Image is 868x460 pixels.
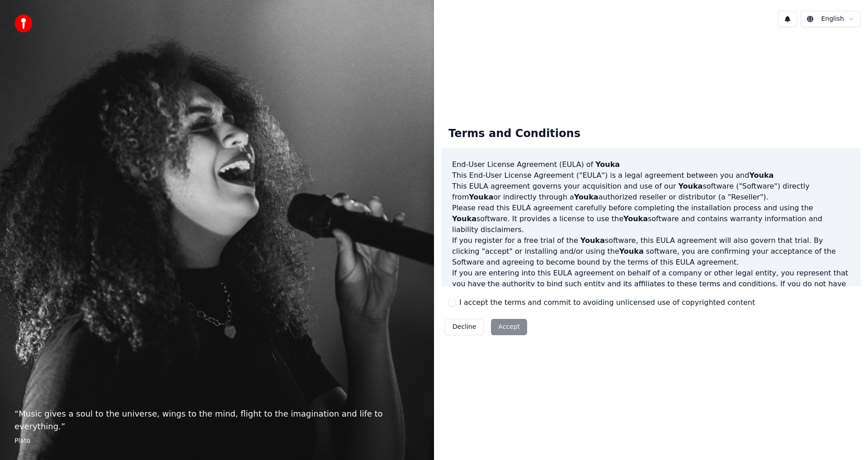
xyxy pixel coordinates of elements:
[595,160,620,169] span: Youka
[580,236,605,245] span: Youka
[678,182,703,190] span: Youka
[14,436,420,446] footer: Plato
[452,235,850,268] p: If you register for a free trial of the software, this EULA agreement will also govern that trial...
[452,268,850,311] p: If you are entering into this EULA agreement on behalf of a company or other legal entity, you re...
[749,171,774,180] span: Youka
[445,319,484,335] button: Decline
[452,203,850,235] p: Please read this EULA agreement carefully before completing the installation process and using th...
[452,159,850,170] h3: End-User License Agreement (EULA) of
[441,119,588,148] div: Terms and Conditions
[452,214,476,223] span: Youka
[452,170,850,181] p: This End-User License Agreement ("EULA") is a legal agreement between you and
[623,214,648,223] span: Youka
[14,14,33,33] img: youka
[452,181,850,203] p: This EULA agreement governs your acquisition and use of our software ("Software") directly from o...
[14,408,420,433] p: “ Music gives a soul to the universe, wings to the mind, flight to the imagination and life to ev...
[574,193,599,201] span: Youka
[459,297,755,308] label: I accept the terms and commit to avoiding unlicensed use of copyrighted content
[619,247,644,256] span: Youka
[469,193,493,201] span: Youka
